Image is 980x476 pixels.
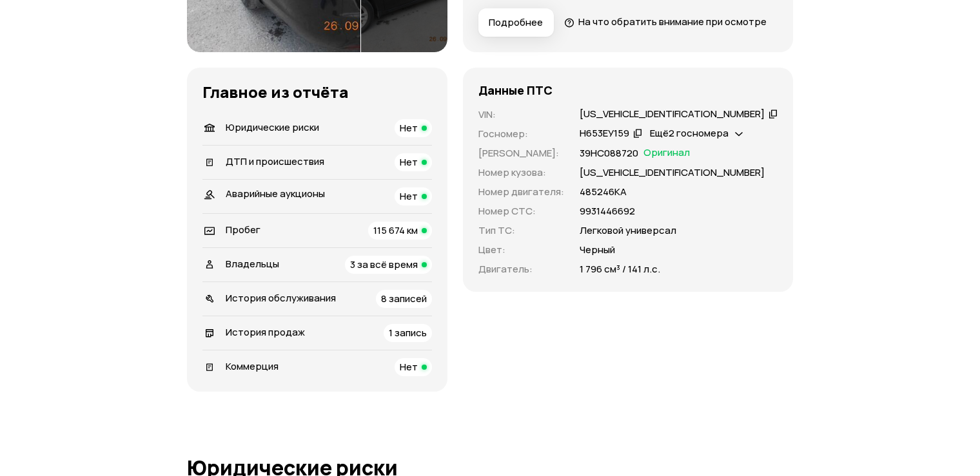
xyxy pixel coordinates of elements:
p: Госномер : [478,127,564,141]
p: 9931446692 [580,204,635,218]
span: Ещё 2 госномера [650,126,729,140]
div: Н653ЕУ159 [580,127,629,140]
span: На что обратить внимание при осмотре [578,15,767,28]
span: 115 674 км [373,224,418,237]
p: 39НС088720 [580,146,638,160]
p: 485246КА [580,185,627,199]
p: Номер СТС : [478,204,564,218]
span: История обслуживания [226,291,336,305]
span: Нет [400,360,418,374]
h3: Главное из отчёта [202,83,432,101]
span: Пробег [226,223,260,236]
p: 1 796 см³ / 141 л.с. [580,262,660,276]
p: Цвет : [478,243,564,257]
p: Легковой универсал [580,224,676,238]
span: История продаж [226,325,305,339]
span: 1 запись [389,326,427,339]
p: VIN : [478,108,564,122]
p: Номер двигателя : [478,185,564,199]
span: 8 записей [381,292,427,305]
span: Юридические риски [226,120,319,134]
span: 3 за всё время [350,258,418,271]
p: Тип ТС : [478,224,564,238]
p: Номер кузова : [478,166,564,180]
button: Подробнее [478,8,554,37]
span: Коммерция [226,359,279,373]
span: Оригинал [643,146,690,160]
h4: Данные ПТС [478,83,553,97]
span: ДТП и происшествия [226,155,324,168]
p: [PERSON_NAME] : [478,146,564,160]
div: [US_VEHICLE_IDENTIFICATION_NUMBER] [580,108,765,121]
p: Черный [580,243,615,257]
span: Нет [400,155,418,169]
p: [US_VEHICLE_IDENTIFICATION_NUMBER] [580,166,765,180]
span: Нет [400,121,418,135]
span: Нет [400,189,418,203]
span: Владельцы [226,257,279,271]
span: Аварийные аукционы [226,187,325,200]
a: На что обратить внимание при осмотре [564,15,767,28]
span: Подробнее [489,16,543,29]
p: Двигатель : [478,262,564,276]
